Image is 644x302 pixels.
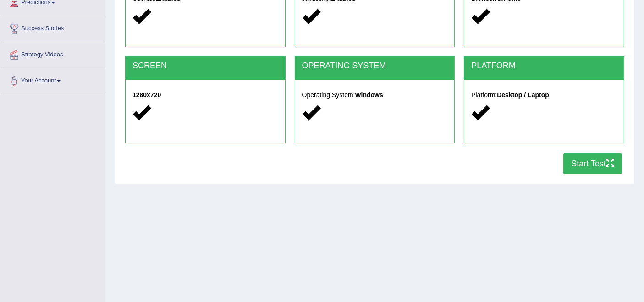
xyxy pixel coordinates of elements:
[132,61,278,71] h2: SCREEN
[471,61,617,71] h2: PLATFORM
[471,92,617,99] h5: Platform:
[302,92,448,99] h5: Operating System:
[0,42,105,65] a: Strategy Videos
[355,91,383,99] strong: Windows
[132,91,161,99] strong: 1280x720
[563,153,622,174] button: Start Test
[0,68,105,91] a: Your Account
[0,16,105,39] a: Success Stories
[497,91,549,99] strong: Desktop / Laptop
[302,61,448,71] h2: OPERATING SYSTEM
